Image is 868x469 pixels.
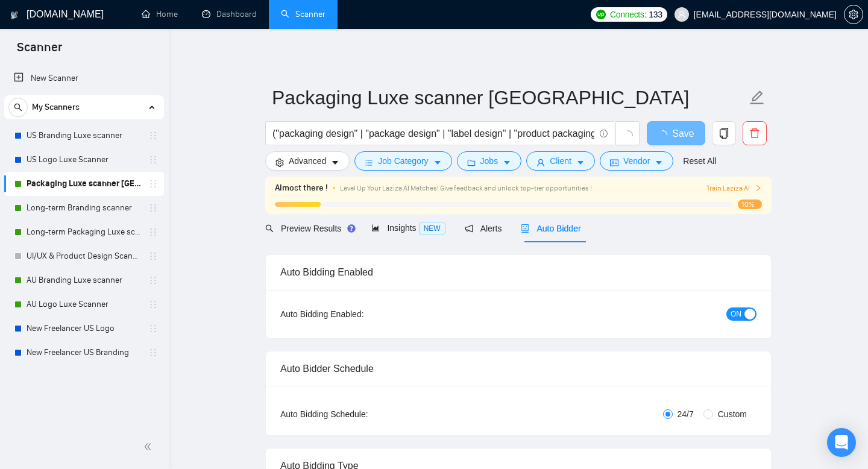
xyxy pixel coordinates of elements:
[647,121,705,145] button: Save
[371,223,445,233] span: Insights
[672,126,694,141] span: Save
[27,244,141,268] a: UI/UX & Product Design Scanner
[7,39,72,64] span: Scanner
[32,95,80,119] span: My Scanners
[148,131,158,140] span: holder
[148,155,158,165] span: holder
[844,10,863,19] a: setting
[265,224,352,233] span: Preview Results
[148,348,158,357] span: holder
[346,223,357,234] div: Tooltip anchor
[275,158,284,167] span: setting
[27,196,141,220] a: Long-term Branding scanner
[712,121,736,145] button: copy
[521,224,580,233] span: Auto Bidder
[27,268,141,292] a: AU Branding Luxe scanner
[743,121,767,145] button: delete
[272,83,747,113] input: Scanner name...
[27,316,141,341] a: New Freelancer US Logo
[280,255,756,289] div: Auto Bidding Enabled
[148,179,158,189] span: holder
[289,154,326,168] span: Advanced
[844,5,863,24] button: setting
[280,408,439,421] div: Auto Bidding Schedule:
[465,224,502,233] span: Alerts
[596,10,606,19] img: upwork-logo.png
[600,151,673,171] button: idcardVendorcaret-down
[712,128,735,139] span: copy
[457,151,522,171] button: folderJobscaret-down
[281,9,325,19] a: searchScanner
[148,300,158,309] span: holder
[143,441,156,453] span: double-left
[354,151,451,171] button: barsJob Categorycaret-down
[148,251,158,261] span: holder
[9,103,27,112] span: search
[738,200,762,209] span: 10%
[27,220,141,244] a: Long-term Packaging Luxe scanner
[27,341,141,365] a: New Freelancer US Branding
[467,158,476,167] span: folder
[673,408,699,421] span: 24/7
[678,10,686,19] span: user
[365,158,373,167] span: bars
[655,158,663,167] span: caret-down
[202,9,257,19] a: dashboardDashboard
[10,5,19,25] img: logo
[142,9,178,19] a: homeHome
[433,158,442,167] span: caret-down
[331,158,339,167] span: caret-down
[4,95,164,365] li: My Scanners
[272,126,594,141] input: Search Freelance Jobs...
[610,8,646,21] span: Connects:
[576,158,585,167] span: caret-down
[521,224,529,233] span: robot
[8,98,28,117] button: search
[743,128,766,139] span: delete
[371,224,380,232] span: area-chart
[658,130,672,140] span: loading
[649,8,662,21] span: 133
[749,90,765,105] span: edit
[827,428,856,457] div: Open Intercom Messenger
[622,130,633,141] span: loading
[623,154,650,168] span: Vendor
[465,224,473,233] span: notification
[706,183,762,194] button: Train Laziza AI
[27,124,141,148] a: US Branding Luxe scanner
[275,181,328,195] span: Almost there !
[731,307,741,321] span: ON
[148,324,158,333] span: holder
[419,222,445,235] span: NEW
[844,10,863,19] span: setting
[503,158,511,167] span: caret-down
[480,154,498,168] span: Jobs
[536,158,545,167] span: user
[265,151,350,171] button: settingAdvancedcaret-down
[280,307,439,321] div: Auto Bidding Enabled:
[755,184,762,192] span: right
[280,351,756,386] div: Auto Bidder Schedule
[27,292,141,316] a: AU Logo Luxe Scanner
[14,66,154,90] a: New Scanner
[526,151,595,171] button: userClientcaret-down
[4,66,164,90] li: New Scanner
[550,154,571,168] span: Client
[378,154,428,168] span: Job Category
[600,130,608,137] span: info-circle
[610,158,618,167] span: idcard
[27,172,141,196] a: Packaging Luxe scanner [GEOGRAPHIC_DATA]
[265,224,274,233] span: search
[683,154,716,168] a: Reset All
[27,148,141,172] a: US Logo Luxe Scanner
[713,408,752,421] span: Custom
[148,227,158,237] span: holder
[148,275,158,285] span: holder
[148,203,158,213] span: holder
[340,184,592,192] span: Level Up Your Laziza AI Matches! Give feedback and unlock top-tier opportunities !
